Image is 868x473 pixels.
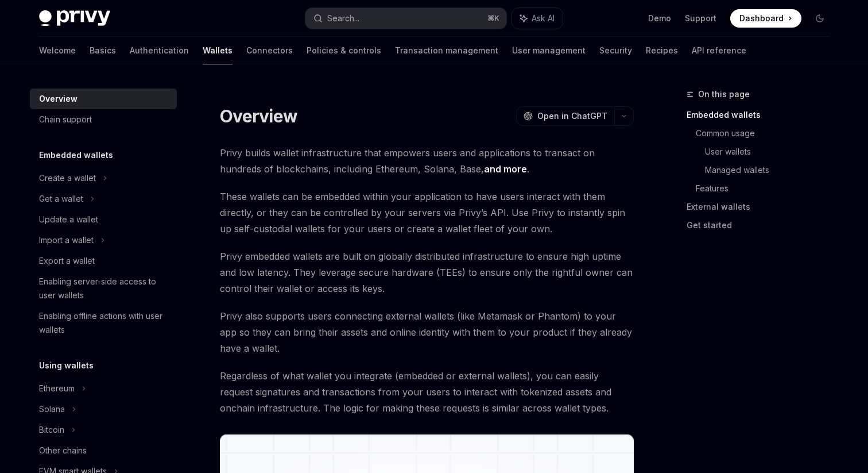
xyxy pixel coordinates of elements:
div: Solana [39,402,65,416]
span: Dashboard [739,13,784,24]
a: Transaction management [395,37,498,64]
span: Privy builds wallet infrastructure that empowers users and applications to transact on hundreds o... [220,145,634,177]
h5: Embedded wallets [39,148,113,162]
div: Other chains [39,444,87,457]
a: Overview [30,89,177,109]
div: Enabling server-side access to user wallets [39,275,170,302]
a: User management [512,37,586,64]
a: Policies & controls [307,37,381,64]
a: User wallets [705,143,838,161]
div: Import a wallet [39,233,94,247]
a: Support [685,13,716,24]
button: Search...⌘K [305,8,506,29]
a: Basics [90,37,116,64]
span: On this page [698,87,750,101]
a: and more [484,163,527,175]
div: Get a wallet [39,192,83,206]
a: Managed wallets [705,161,838,179]
a: Other chains [30,440,177,461]
div: Overview [39,92,77,106]
span: Privy also supports users connecting external wallets (like Metamask or Phantom) to your app so t... [220,308,634,356]
button: Toggle dark mode [811,9,829,28]
span: Open in ChatGPT [537,110,607,122]
div: Create a wallet [39,171,96,185]
div: Search... [327,11,359,25]
a: API reference [692,37,746,64]
span: These wallets can be embedded within your application to have users interact with them directly, ... [220,189,634,237]
a: Chain support [30,109,177,130]
a: Export a wallet [30,251,177,271]
a: Embedded wallets [687,106,838,124]
span: ⌘ K [487,14,499,23]
a: Common usage [696,124,838,143]
a: Wallets [203,37,232,64]
a: Security [599,37,632,64]
a: Authentication [130,37,189,64]
a: Demo [648,13,671,24]
div: Chain support [39,113,92,126]
div: Enabling offline actions with user wallets [39,309,170,337]
span: Ask AI [532,13,555,24]
button: Ask AI [512,8,563,29]
a: Update a wallet [30,209,177,230]
span: Regardless of what wallet you integrate (embedded or external wallets), you can easily request si... [220,368,634,416]
div: Bitcoin [39,423,64,437]
div: Ethereum [39,382,75,395]
div: Update a wallet [39,213,98,226]
a: Features [696,179,838,198]
a: Welcome [39,37,76,64]
a: Enabling server-side access to user wallets [30,271,177,306]
img: dark logo [39,10,110,26]
a: Dashboard [730,9,801,28]
span: Privy embedded wallets are built on globally distributed infrastructure to ensure high uptime and... [220,248,634,297]
a: Recipes [646,37,678,64]
a: Connectors [246,37,293,64]
a: Enabling offline actions with user wallets [30,306,177,340]
a: Get started [687,216,838,234]
div: Export a wallet [39,254,95,268]
h1: Overview [220,106,297,126]
a: External wallets [687,198,838,216]
button: Open in ChatGPT [516,106,614,126]
h5: Using wallets [39,359,94,372]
